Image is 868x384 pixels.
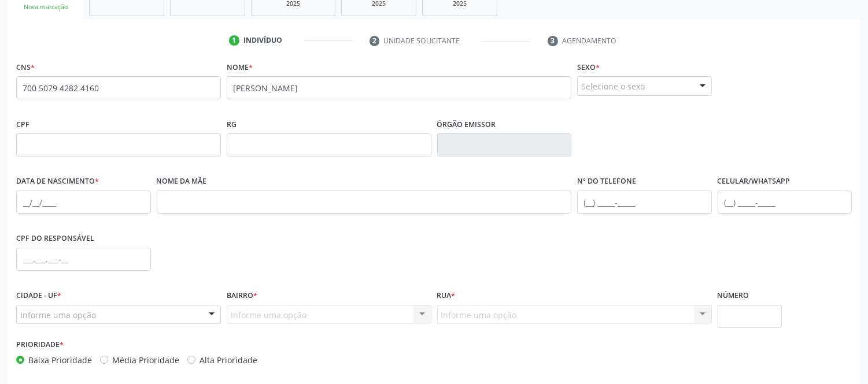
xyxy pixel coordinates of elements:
[16,230,94,248] label: CPF do responsável
[16,173,99,191] label: Data de nascimento
[164,80,215,92] span: none
[229,35,239,46] div: 1
[577,173,636,191] label: Nº do Telefone
[28,354,92,366] label: Baixa Prioridade
[16,58,35,76] label: CNS
[577,191,712,214] input: (__) _____-_____
[577,58,600,76] label: Sexo
[718,287,749,305] label: Número
[200,354,257,366] label: Alta Prioridade
[227,115,237,133] label: RG
[243,35,282,46] div: Indivíduo
[718,191,852,214] input: (__) _____-_____
[16,191,151,214] input: __/__/____
[437,287,456,305] label: Rua
[112,354,179,366] label: Média Prioridade
[227,58,253,76] label: Nome
[227,287,257,305] label: Bairro
[157,173,207,191] label: Nome da mãe
[20,309,96,321] span: Informe uma opção
[16,248,151,271] input: ___.___.___-__
[718,173,791,191] label: Celular/WhatsApp
[16,287,61,305] label: Cidade - UF
[16,3,75,12] div: Nova marcação
[16,115,29,133] label: CPF
[437,115,496,133] label: Órgão emissor
[581,80,645,92] span: Selecione o sexo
